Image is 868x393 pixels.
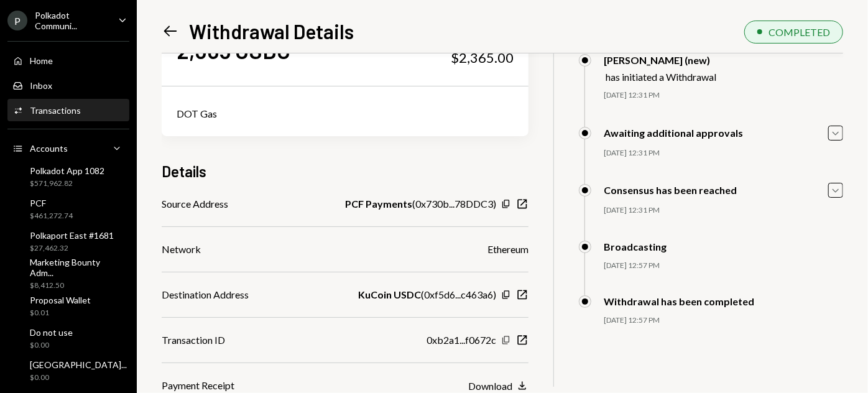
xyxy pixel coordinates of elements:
div: P [7,11,27,30]
div: Destination Address [162,287,249,302]
div: Broadcasting [604,241,667,252]
div: Source Address [162,196,228,211]
a: Polkadot App 1082$571,962.82 [7,162,129,192]
div: Ethereum [487,242,529,257]
div: [DATE] 12:57 PM [604,261,843,271]
div: Transactions [30,105,81,116]
h1: Withdrawal Details [189,19,354,44]
a: Accounts [7,137,129,159]
div: $0.01 [30,308,91,318]
div: Marketing Bounty Adm... [30,257,124,278]
a: Do not use$0.00 [7,323,129,353]
div: $461,272.74 [30,211,73,221]
div: [DATE] 12:31 PM [604,148,843,159]
div: PCF [30,198,73,208]
div: Polkadot Communi... [35,10,108,31]
div: [DATE] 12:31 PM [604,90,843,101]
b: PCF Payments [345,196,412,211]
div: ( 0x730b...78DDC3 ) [345,196,496,211]
div: DOT Gas [177,106,514,121]
div: Accounts [30,143,68,154]
a: Proposal Wallet$0.01 [7,291,129,321]
a: Polkaport East #1681$27,462.32 [7,226,129,256]
div: 0xb2a1...f0672c [427,333,496,348]
div: Home [30,55,53,66]
button: Download [468,379,529,393]
a: Marketing Bounty Adm...$8,412.50 [7,259,129,289]
div: $0.00 [30,372,127,383]
div: [DATE] 12:57 PM [604,315,843,326]
div: Withdrawal has been completed [604,295,754,307]
a: Home [7,49,129,72]
h3: Details [162,161,206,182]
div: Consensus has been reached [604,184,737,196]
div: ( 0xf5d6...c463a6 ) [358,287,496,302]
div: [DATE] 12:31 PM [604,205,843,216]
div: Proposal Wallet [30,295,91,305]
div: Polkaport East #1681 [30,230,114,241]
div: $2,365.00 [451,49,514,67]
b: KuCoin USDC [358,287,421,302]
div: Transaction ID [162,333,225,348]
a: Inbox [7,74,129,96]
div: Payment Receipt [162,378,234,393]
div: Do not use [30,327,73,338]
div: Download [468,380,512,392]
div: has initiated a Withdrawal [606,71,716,83]
div: Inbox [30,80,52,91]
div: $8,412.50 [30,280,124,291]
div: Awaiting additional approvals [604,127,743,139]
div: Network [162,242,201,257]
div: COMPLETED [769,26,830,38]
a: PCF$461,272.74 [7,194,129,224]
a: Transactions [7,99,129,121]
div: [PERSON_NAME] (new) [604,54,716,66]
div: $0.00 [30,340,73,351]
div: $27,462.32 [30,243,114,254]
div: $571,962.82 [30,178,104,189]
div: [GEOGRAPHIC_DATA]... [30,359,127,370]
a: [GEOGRAPHIC_DATA]...$0.00 [7,356,132,386]
div: Polkadot App 1082 [30,165,104,176]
